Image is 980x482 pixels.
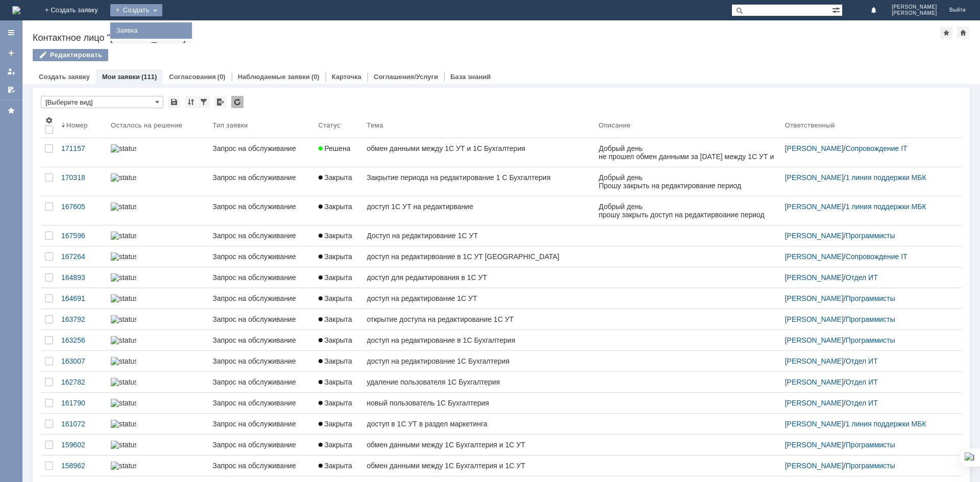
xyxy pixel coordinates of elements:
a: Программисты [846,336,895,344]
a: Карточка [332,73,361,81]
a: Мои заявки [3,63,19,80]
div: / [785,294,949,302]
a: обмен данными между 1С Бухгалтерия и 1С УТ [363,435,595,455]
a: Соглашения/Услуги [374,73,438,81]
a: [PERSON_NAME] [785,202,844,211]
div: Запрос на обслуживание [212,202,310,211]
span: Настройки [45,116,53,124]
div: 163007 [61,357,103,365]
a: statusbar-100 (1).png [107,225,208,246]
img: statusbar-100 (1).png [111,378,136,386]
span: Закрыта [318,420,352,428]
th: Тип заявки [208,112,314,138]
a: Закрыта [314,351,363,371]
a: Программисты [846,441,895,449]
div: Сохранить вид [168,96,180,108]
a: Отдел ИТ [846,399,878,407]
div: Контактное лицо "[PERSON_NAME]" [33,33,940,43]
img: statusbar-100 (1).png [111,336,136,344]
div: обмен данными между 1С УТ и 1С Бухгалтерия [367,144,591,153]
div: доступ на редактирвоание в 1С УТ [GEOGRAPHIC_DATA] [367,252,591,261]
img: statusbar-100 (1).png [111,173,136,182]
div: (0) [217,73,226,81]
a: Запрос на обслуживание [208,267,314,288]
a: Перейти на домашнюю страницу [12,6,20,14]
div: / [785,441,949,449]
a: Отдел ИТ [846,357,878,365]
div: Запрос на обслуживание [212,420,310,428]
a: Запрос на обслуживание [208,372,314,392]
a: удаление пользователя 1С Бухгалтерия [363,372,595,392]
img: statusbar-100 (1).png [111,357,136,365]
a: Закрыта [314,288,363,309]
a: доступ для редактирования в 1С УТ [363,267,595,288]
div: / [785,315,949,323]
span: Закрыта [318,232,352,240]
a: доступ на редактирование 1С УТ [363,288,595,309]
div: Номер [66,121,88,129]
a: Сопровождение IT [846,144,908,153]
div: 161790 [61,399,103,407]
div: доступ на редактирование 1С Бухгалтерия [367,357,591,365]
a: Закрыта [314,330,363,350]
a: База знаний [450,73,491,81]
span: Решена [318,144,351,153]
a: 1 линия поддержки МБК [846,173,926,182]
div: Запрос на обслуживание [212,294,310,302]
div: / [785,273,949,282]
div: Запрос на обслуживание [212,273,310,282]
div: обмен данными между 1С Бухгалтерия и 1С УТ [367,441,591,449]
div: Запрос на обслуживание [212,173,310,182]
a: [PERSON_NAME] [785,294,844,302]
div: 164893 [61,273,103,282]
div: Обновлять список [231,96,243,108]
img: statusbar-100 (1).png [111,232,136,240]
img: statusbar-100 (1).png [111,441,136,449]
a: Закрыта [314,267,363,288]
img: statusbar-100 (1).png [111,202,136,211]
a: Запрос на обслуживание [208,414,314,434]
div: Фильтрация... [198,96,210,108]
div: Запрос на обслуживание [212,144,310,153]
div: Сортировка... [185,96,197,108]
div: доступ на редактирование в 1С Бухгалтерия [367,336,591,344]
th: Тема [363,112,595,138]
a: Запрос на обслуживание [208,455,314,476]
th: Ответственный [781,112,953,138]
div: 164691 [61,294,103,302]
a: [PERSON_NAME] [785,252,844,261]
a: Закрыта [314,246,363,267]
a: 161072 [57,414,107,434]
span: Закрыта [318,336,352,344]
span: Расширенный поиск [832,5,842,14]
div: / [785,232,949,240]
a: Отдел ИТ [846,273,878,282]
div: 167596 [61,232,103,240]
a: Доступ на редактирование 1С УТ [363,225,595,246]
div: / [785,420,949,428]
a: Закрыта [314,196,363,225]
a: [PERSON_NAME] [785,173,844,182]
div: Запрос на обслуживание [212,315,310,323]
a: Закрыта [314,455,363,476]
a: Мои согласования [3,82,19,98]
div: Запрос на обслуживание [212,378,310,386]
div: 163256 [61,336,103,344]
a: Закрыта [314,393,363,413]
div: открытие доступа на редактирование 1С УТ [367,315,591,323]
a: Запрос на обслуживание [208,225,314,246]
span: [PERSON_NAME] [892,10,937,16]
div: Осталось на решение [111,121,183,129]
a: 163256 [57,330,107,350]
a: Запрос на обслуживание [208,288,314,309]
a: обмен данными между 1С УТ и 1С Бухгалтерия [363,138,595,167]
div: Статус [318,121,340,129]
div: 171157 [61,144,103,153]
div: 167605 [61,202,103,211]
a: Закрыта [314,435,363,455]
a: Заявка [112,24,190,37]
div: / [785,462,949,470]
a: 167605 [57,196,107,225]
a: [PERSON_NAME] [785,420,844,428]
a: 161790 [57,393,107,413]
